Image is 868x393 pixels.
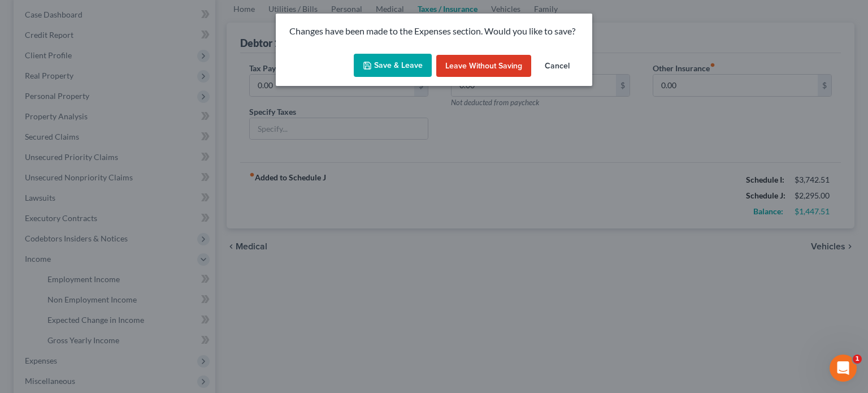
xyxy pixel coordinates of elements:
[853,355,862,364] span: 1
[830,355,857,382] iframe: Intercom live chat
[289,25,579,38] p: Changes have been made to the Expenses section. Would you like to save?
[536,55,579,77] button: Cancel
[436,55,531,77] button: Leave without Saving
[354,54,432,77] button: Save & Leave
